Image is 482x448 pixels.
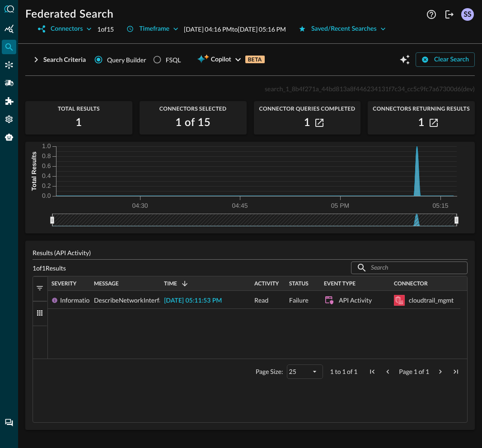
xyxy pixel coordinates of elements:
h2: 1 [418,116,424,130]
div: Connectors [51,23,83,35]
div: Search Criteria [43,54,86,65]
div: Query Agent [2,130,16,145]
p: [DATE] 04:16 PM to [DATE] 05:16 PM [184,24,286,34]
tspan: 0.8 [42,152,51,159]
div: Summary Insights [2,22,16,36]
tspan: 05 PM [331,202,349,209]
div: 25 [289,368,311,375]
svg: Amazon Security Lake [394,295,405,306]
span: of [419,368,425,375]
button: Help [424,7,439,22]
button: Search Criteria [25,52,91,67]
span: to [335,368,341,375]
div: Page Size [287,364,323,379]
span: Event Type [324,280,356,287]
span: Message [94,280,119,287]
div: Settings [2,112,16,126]
div: Chat [2,415,16,430]
div: FSQL [166,55,181,65]
h1: Federated Search [25,7,113,22]
div: Timeframe [139,23,169,35]
div: Last Page [452,368,460,376]
span: Total Results [25,106,132,112]
span: Connectors Selected [140,106,247,112]
span: 1 [414,368,417,375]
span: Time [164,280,177,287]
tspan: 0.2 [42,182,51,189]
span: 1 [330,368,334,375]
div: Informational [60,291,98,309]
div: SS [461,8,474,21]
button: Logout [442,7,457,22]
div: API Activity [339,291,372,309]
tspan: 0.4 [42,172,51,179]
div: Previous Page [384,368,392,376]
p: BETA [245,56,265,63]
span: 1 [342,368,346,375]
div: Saved/Recent Searches [311,23,377,35]
div: First Page [368,368,376,376]
button: Open Query Copilot [398,52,412,67]
span: Read [254,291,268,309]
span: Connector Queries Completed [254,106,361,112]
p: Results (API Activity) [33,248,468,257]
span: DescribeNetworkInterfaces [94,291,172,309]
span: Activity [254,280,279,287]
div: Federated Search [2,40,16,54]
span: Copilot [211,54,231,65]
span: Query Builder [107,55,146,65]
div: Addons [2,94,17,108]
tspan: 04:45 [232,202,248,209]
div: Clear Search [434,54,469,65]
span: Status [289,280,309,287]
p: 1 of 15 [97,24,114,34]
span: Page [399,368,412,375]
div: cloudtrail_mgmt [409,291,454,309]
span: Connectors Returning Results [368,106,475,112]
p: 1 of 1 Results [33,263,66,273]
button: Timeframe [121,22,184,36]
span: Connector [394,280,428,287]
button: Clear Search [416,52,475,67]
span: search_1_8b4f271a_44bd813a8f446234131f7c34_cc5c9fc7a67300d6 [265,85,461,93]
div: Page Size: [256,368,283,375]
tspan: 04:30 [132,202,148,209]
div: Pipelines [2,76,16,90]
button: Saved/Recent Searches [293,22,391,36]
button: Connectors [33,22,97,36]
tspan: 0.0 [42,192,51,199]
h2: 1 [75,116,82,130]
h2: 1 [304,116,310,130]
span: Failure [289,291,309,309]
div: Next Page [436,368,445,376]
tspan: Total Results [30,151,37,191]
input: Search [371,259,447,276]
button: CopilotBETA [192,52,270,67]
span: Severity [51,280,76,287]
tspan: 0.6 [42,162,51,169]
span: 1 [354,368,357,375]
tspan: 05:15 [432,202,448,209]
span: (dev) [461,85,475,93]
div: Connectors [2,58,16,72]
span: [DATE] 05:11:53 PM [164,298,222,304]
span: of [347,368,353,375]
tspan: 1.0 [42,142,51,149]
span: 1 [426,368,429,375]
h2: 1 of 15 [175,116,211,130]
